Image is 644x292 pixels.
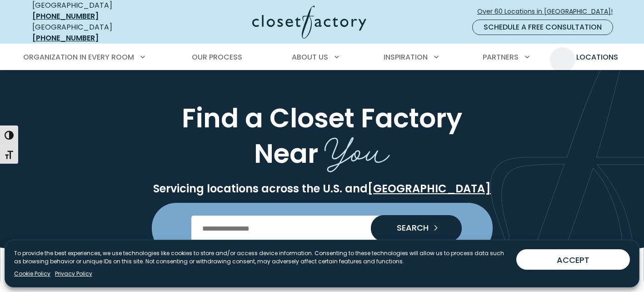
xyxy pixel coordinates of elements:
nav: Primary Menu [17,45,628,70]
span: Our Process [192,52,242,62]
a: [GEOGRAPHIC_DATA] [368,181,491,196]
span: SEARCH [389,224,429,232]
span: Organization in Every Room [23,52,134,62]
a: [PHONE_NUMBER] [32,33,99,43]
a: Schedule a Free Consultation [472,20,613,35]
button: Search our Nationwide Locations [371,215,462,242]
a: Privacy Policy [55,270,92,278]
button: ACCEPT [516,249,630,270]
span: Over 60 Locations in [GEOGRAPHIC_DATA]! [477,7,620,16]
span: You [324,120,390,175]
p: To provide the best experiences, we use technologies like cookies to store and/or access device i... [14,249,509,266]
img: Closet Factory Logo [252,5,366,39]
input: Enter Postal Code [191,216,453,241]
span: Find a Closet Factory [182,100,462,136]
span: Locations [576,52,618,62]
span: Partners [483,52,519,62]
span: About Us [292,52,328,62]
span: Near [254,135,318,172]
div: [GEOGRAPHIC_DATA] [32,22,164,44]
a: Over 60 Locations in [GEOGRAPHIC_DATA]! [477,4,620,20]
p: Servicing locations across the U.S. and [30,182,614,196]
a: Cookie Policy [14,270,50,278]
span: Inspiration [384,52,428,62]
a: [PHONE_NUMBER] [32,11,99,21]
